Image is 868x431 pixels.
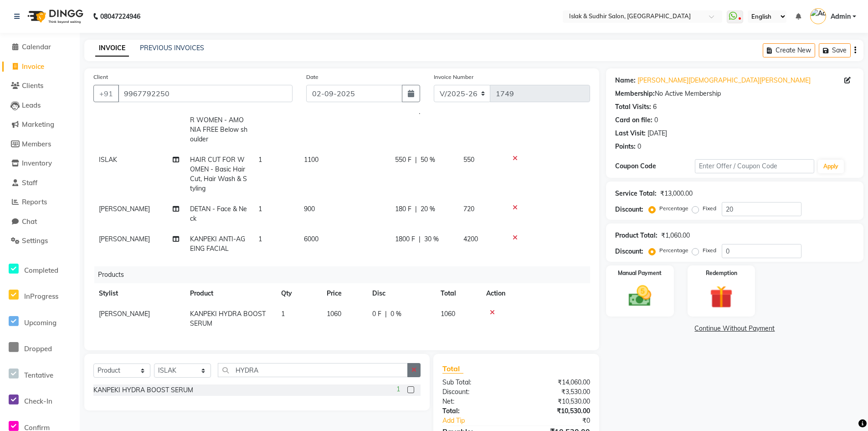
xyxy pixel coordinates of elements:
span: 20 % [421,204,435,214]
a: PREVIOUS INVOICES [140,44,204,52]
div: 6 [653,102,657,112]
div: Points: [615,142,636,151]
a: INVOICE [95,40,129,57]
span: Reports [22,197,47,206]
a: Settings [2,236,77,246]
div: 0 [654,115,658,125]
span: | [415,204,417,214]
div: [DATE] [647,129,667,138]
a: Inventory [2,158,77,169]
img: _gift.svg [703,283,740,311]
a: Invoice [2,62,77,72]
span: 550 [463,156,474,164]
div: Discount: [615,205,643,214]
span: Settings [22,236,48,245]
input: Search by Name/Mobile/Email/Code [118,85,293,102]
div: Net: [436,397,516,406]
span: 0 F [372,309,381,319]
span: Invoice [22,62,44,71]
th: Qty [276,283,321,304]
span: 1 [281,310,285,318]
span: 180 F [395,204,411,214]
div: Service Total: [615,189,657,198]
span: [PERSON_NAME] [99,310,150,318]
label: Percentage [659,246,688,254]
span: Marketing [22,120,54,129]
label: Percentage [659,204,688,213]
div: ₹13,000.00 [660,189,693,198]
span: Check-In [24,397,52,405]
div: Sub Total: [436,378,516,387]
label: Fixed [703,246,716,254]
span: 0 % [390,309,401,319]
span: [PERSON_NAME] [99,235,150,243]
div: No Active Membership [615,89,854,99]
span: 30 % [424,234,439,244]
th: Total [435,283,481,304]
div: Card on file: [615,115,652,125]
span: Leads [22,101,41,109]
th: Disc [367,283,435,304]
span: 900 [304,205,315,213]
div: Membership: [615,89,655,99]
span: 550 F [395,155,411,165]
div: Product Total: [615,231,657,240]
span: Dropped [24,344,52,353]
div: Total Visits: [615,102,651,112]
a: Chat [2,217,77,227]
span: Tentative [24,371,53,379]
div: 0 [637,142,641,151]
span: 1 [258,205,262,213]
a: [PERSON_NAME][DEMOGRAPHIC_DATA][PERSON_NAME] [637,76,811,85]
div: ₹1,060.00 [661,231,690,240]
div: Discount: [615,247,643,256]
img: Admin [810,8,826,24]
span: | [385,309,387,319]
a: Leads [2,100,77,111]
a: Staff [2,178,77,188]
span: KANPEKI HYDRA BOOST SERUM [190,310,266,327]
div: Products [94,266,597,283]
span: 1100 [304,156,318,164]
a: Add Tip [436,416,529,426]
label: Redemption [706,269,737,277]
span: InProgress [24,292,58,301]
span: 1800 F [395,234,415,244]
a: Continue Without Payment [608,324,862,333]
span: Chat [22,217,37,226]
div: ₹3,530.00 [516,387,597,397]
span: Staff [22,178,37,187]
span: DETAN - Face & Neck [190,205,247,223]
span: 1 [258,156,262,164]
span: 6000 [304,235,318,243]
label: Invoice Number [434,73,473,81]
span: Completed [24,266,58,275]
th: Price [321,283,367,304]
div: ₹0 [530,416,597,426]
a: Marketing [2,119,77,130]
span: | [419,234,421,244]
span: [PERSON_NAME] [99,205,150,213]
span: 50 % [421,155,435,165]
a: Members [2,139,77,150]
th: Product [185,283,276,304]
label: Fixed [703,204,716,213]
span: ISLAK [99,156,117,164]
a: Clients [2,81,77,91]
label: Date [306,73,318,81]
div: Last Visit: [615,129,646,138]
span: 720 [463,205,474,213]
span: Clients [22,81,43,90]
button: +91 [93,85,119,102]
span: | [415,155,417,165]
a: Calendar [2,42,77,52]
span: Total [442,364,463,374]
span: Members [22,140,51,148]
span: Inventory [22,159,52,167]
span: Upcoming [24,318,56,327]
div: ₹10,530.00 [516,406,597,416]
div: Total: [436,406,516,416]
span: 4200 [463,235,478,243]
div: Coupon Code [615,161,695,171]
div: Name: [615,76,636,85]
